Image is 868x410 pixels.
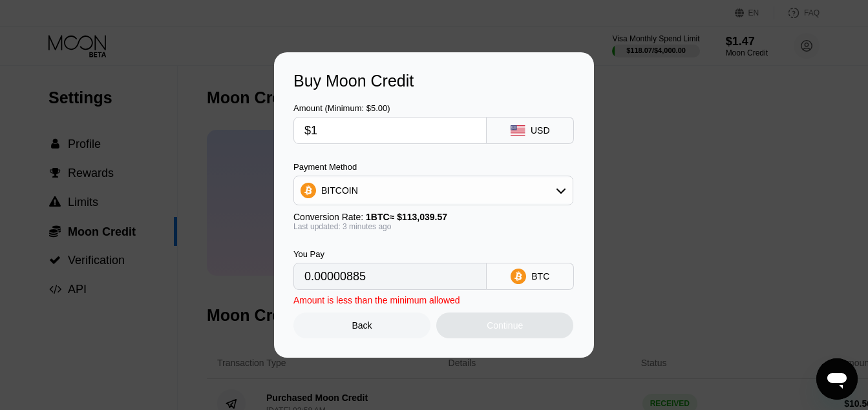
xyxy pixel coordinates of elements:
[816,358,858,400] iframe: Button to launch messaging window
[531,125,550,136] div: USD
[293,103,487,113] div: Amount (Minimum: $5.00)
[293,295,460,305] div: Amount is less than the minimum allowed
[293,72,575,90] div: Buy Moon Credit
[293,249,487,259] div: You Pay
[352,320,372,331] div: Back
[293,222,573,231] div: Last updated: 3 minutes ago
[321,185,358,196] div: BITCOIN
[531,271,549,282] div: BTC
[293,313,430,338] div: Back
[293,212,573,222] div: Conversion Rate:
[366,212,447,222] span: 1 BTC ≈ $113,039.57
[294,178,573,203] div: BITCOIN
[304,118,476,143] input: $0.00
[293,162,573,172] div: Payment Method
